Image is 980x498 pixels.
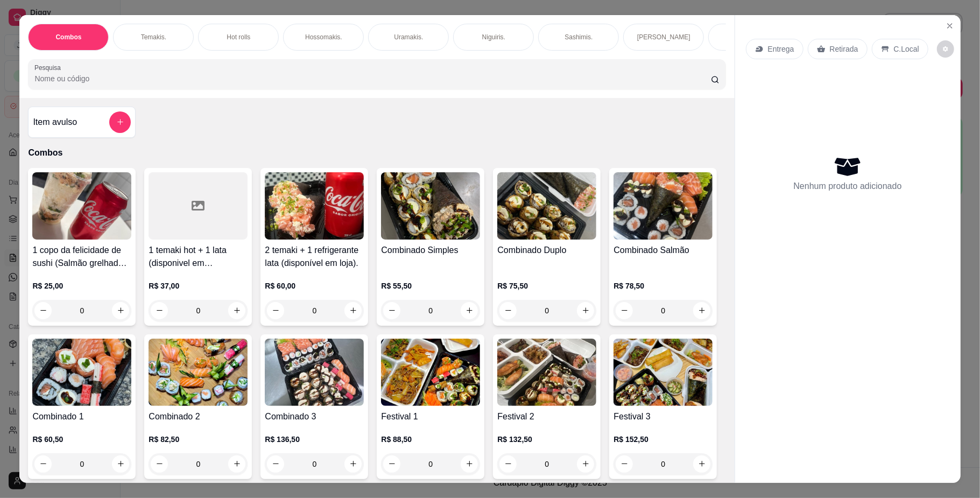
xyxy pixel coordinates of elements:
[28,146,725,159] p: Combos
[381,410,480,423] h4: Festival 1
[151,302,168,319] button: decrease-product-quantity
[265,339,364,406] img: product-image
[381,244,480,257] h4: Combinado Simples
[614,172,713,240] img: product-image
[894,44,919,54] p: C.Local
[381,434,480,445] p: R$ 88,50
[151,455,168,473] button: decrease-product-quantity
[497,172,596,240] img: product-image
[265,280,364,291] p: R$ 60,00
[265,172,364,240] img: product-image
[141,33,166,41] p: Temakis.
[34,63,65,72] label: Pesquisa
[381,280,480,291] p: R$ 55,50
[941,17,958,34] button: Close
[381,172,480,240] img: product-image
[614,280,713,291] p: R$ 78,50
[32,339,131,406] img: product-image
[794,180,902,193] p: Nenhum produto adicionado
[34,455,52,473] button: decrease-product-quantity
[112,302,129,319] button: increase-product-quantity
[614,434,713,445] p: R$ 152,50
[937,40,954,58] button: decrease-product-quantity
[768,44,794,54] p: Entrega
[265,434,364,445] p: R$ 136,50
[32,244,131,270] h4: 1 copo da felicidade de sushi (Salmão grelhado) 200ml + 1 lata (disponivel em [GEOGRAPHIC_DATA])
[497,410,596,423] h4: Festival 2
[33,116,77,129] h4: Item avulso
[497,339,596,406] img: product-image
[112,455,129,473] button: increase-product-quantity
[497,244,596,257] h4: Combinado Duplo
[265,244,364,270] h4: 2 temaki + 1 refrigerante lata (disponível em loja).
[55,33,81,41] p: Combos
[614,244,713,257] h4: Combinado Salmão
[830,44,858,54] p: Retirada
[637,33,690,41] p: [PERSON_NAME]
[149,434,248,445] p: R$ 82,50
[228,455,245,473] button: increase-product-quantity
[228,302,245,319] button: increase-product-quantity
[227,33,250,41] p: Hot rolls
[34,73,710,84] input: Pesquisa
[149,339,248,406] img: product-image
[32,434,131,445] p: R$ 60,50
[394,33,423,41] p: Uramakis.
[109,111,131,133] button: add-separate-item
[149,280,248,291] p: R$ 37,00
[149,244,248,270] h4: 1 temaki hot + 1 lata (disponivel em [GEOGRAPHIC_DATA])
[614,410,713,423] h4: Festival 3
[565,33,593,41] p: Sashimis.
[614,339,713,406] img: product-image
[344,455,362,473] button: increase-product-quantity
[32,172,131,240] img: product-image
[32,410,131,423] h4: Combinado 1
[305,33,342,41] p: Hossomakis.
[34,302,52,319] button: decrease-product-quantity
[482,33,505,41] p: Niguiris.
[497,280,596,291] p: R$ 75,50
[32,280,131,291] p: R$ 25,00
[265,410,364,423] h4: Combinado 3
[149,410,248,423] h4: Combinado 2
[267,455,284,473] button: decrease-product-quantity
[497,434,596,445] p: R$ 132,50
[381,339,480,406] img: product-image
